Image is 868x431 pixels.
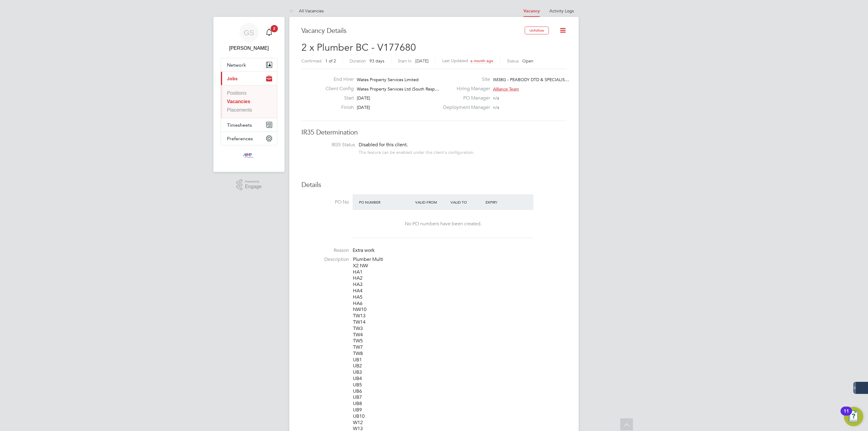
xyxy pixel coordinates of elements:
[398,58,412,64] label: Start In
[221,85,277,118] div: Jobs
[289,8,324,14] a: All Vacancies
[439,86,490,92] label: Hiring Manager
[359,142,408,148] span: Disabled for this client.
[357,86,439,92] span: Wates Property Services Ltd (South Resp…
[244,29,254,36] span: GS
[301,181,567,189] h3: Details
[507,58,519,64] label: Status
[221,132,277,145] button: Preferences
[271,25,278,32] span: 2
[227,107,252,113] a: Placements
[227,99,250,104] a: Vacancies
[221,151,277,161] a: Go to home page
[844,411,849,419] div: 11
[493,86,519,92] span: Alliance Team
[227,136,253,141] span: Preferences
[493,95,499,101] span: n/a
[439,104,490,111] label: Deployment Manager
[844,407,863,426] button: Open Resource Center, 11 new notifications
[301,58,322,64] label: Confirmed
[321,76,354,83] label: End Hirer
[221,118,277,132] button: Timesheets
[263,23,275,42] a: 2
[359,148,474,155] div: This feature can be enabled under this client's configuration.
[325,58,336,64] span: 1 of 2
[357,77,419,82] span: Wates Property Services Limited
[414,197,449,208] div: Valid From
[524,8,540,14] a: Vacancy
[439,76,490,83] label: Site
[213,17,285,172] nav: Main navigation
[227,90,247,96] a: Positions
[415,58,429,64] span: [DATE]
[245,184,262,189] span: Engage
[227,76,237,81] span: Jobs
[357,95,370,101] span: [DATE]
[221,45,277,52] span: George Stacey
[449,197,484,208] div: Valid To
[370,58,384,64] span: 93 days
[484,197,519,208] div: Expiry
[301,42,416,53] span: 2 x Plumber BC - V177680
[301,247,349,254] label: Reason
[470,58,493,63] span: a month ago
[301,256,349,263] label: Description
[549,8,574,14] a: Activity Logs
[301,27,525,35] h3: Vacancy Details
[493,105,499,110] span: n/a
[321,104,354,111] label: Finish
[236,179,262,191] a: Powered byEngage
[221,72,277,85] button: Jobs
[522,58,533,64] span: Open
[221,58,277,71] button: Network
[227,62,246,68] span: Network
[525,27,549,34] button: Unfollow
[301,199,349,205] label: PO No
[439,95,490,101] label: PO Manager
[493,77,569,82] span: IM38G - PEABODY DTD & SPECIALIS…
[241,151,258,161] img: mmpconsultancy-logo-retina.png
[359,221,527,227] div: No PO numbers have been created.
[227,122,252,128] span: Timesheets
[353,247,375,253] span: Extra work
[221,23,277,52] a: GS[PERSON_NAME]
[357,197,414,208] div: PO Number
[301,128,567,137] h3: IR35 Determination
[442,58,468,63] label: Last Updated
[307,142,355,148] label: IR35 Status
[245,179,262,184] span: Powered by
[350,58,366,64] label: Duration
[321,95,354,101] label: Start
[357,105,370,110] span: [DATE]
[321,86,354,92] label: Client Config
